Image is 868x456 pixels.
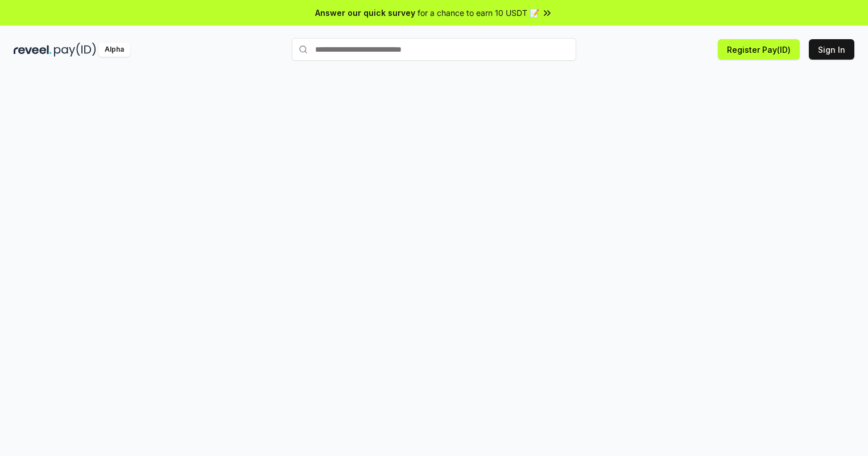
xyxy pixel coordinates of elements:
[418,7,539,19] span: for a chance to earn 10 USDT 📝
[718,39,800,60] button: Register Pay(ID)
[315,7,415,19] span: Answer our quick survey
[809,39,854,60] button: Sign In
[14,43,52,57] img: reveel_dark
[54,43,96,57] img: pay_id
[98,43,130,57] div: Alpha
